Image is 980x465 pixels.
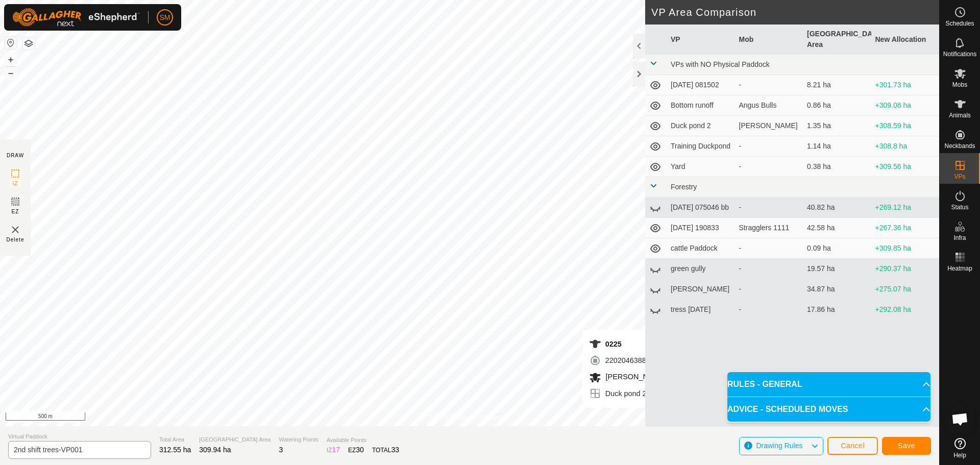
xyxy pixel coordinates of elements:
th: [GEOGRAPHIC_DATA] Area [803,25,871,55]
td: Training Duckpond [667,136,735,157]
td: +301.73 ha [871,75,940,95]
td: +309.56 ha [871,157,940,177]
td: [DATE] 190833 [667,218,735,238]
button: Map Layers [22,37,35,50]
td: +267.36 ha [871,218,940,238]
span: Help [953,452,966,458]
div: - [739,263,799,274]
div: - [739,80,799,90]
span: VPs with NO Physical Paddock [671,60,770,68]
span: Total Area [159,435,191,444]
a: Privacy Policy [429,413,468,422]
p-accordion-header: RULES - GENERAL [727,372,930,397]
span: 17 [332,446,340,454]
td: 0.86 ha [803,95,871,116]
td: 8.21 ha [803,75,871,95]
td: Yard [667,157,735,177]
span: Schedules [945,20,974,27]
span: Drawing Rules [756,442,802,450]
span: Available Points [327,436,399,445]
span: Mobs [952,82,967,88]
div: TOTAL [372,445,399,455]
h2: VP Area Comparison [651,6,939,18]
div: 2202046388 [589,354,666,366]
button: Reset Map [5,37,17,49]
span: Save [898,442,915,450]
span: Status [951,204,968,210]
td: 34.87 ha [803,279,871,300]
div: Open chat [945,404,975,434]
span: Virtual Paddock [8,432,151,441]
button: + [5,54,17,66]
div: Duck pond 2 [589,387,666,400]
div: DRAW [7,152,24,159]
th: VP [667,25,735,55]
div: - [739,141,799,152]
div: Stragglers 1111 [739,223,799,233]
td: tress [DATE] [667,300,735,320]
a: Contact Us [480,413,510,422]
td: +309.85 ha [871,238,940,259]
td: +308.8 ha [871,136,940,157]
td: 1.14 ha [803,136,871,157]
span: Notifications [943,51,976,57]
td: 1.35 ha [803,116,871,136]
img: VP [9,224,21,236]
span: [PERSON_NAME] [603,373,666,381]
p-accordion-header: ADVICE - SCHEDULED MOVES [727,397,930,422]
td: +292.08 ha [871,300,940,320]
div: IZ [327,445,340,455]
img: Gallagher Logo [12,8,140,27]
span: [GEOGRAPHIC_DATA] Area [199,435,271,444]
a: Help [940,434,980,462]
td: [DATE] 075046 bb [667,198,735,218]
button: Save [882,437,931,455]
td: cattle Paddock [667,238,735,259]
span: Watering Points [279,435,318,444]
div: Angus Bulls [739,100,799,111]
td: 0.09 ha [803,238,871,259]
div: - [739,243,799,254]
span: EZ [12,208,19,215]
button: – [5,67,17,79]
td: 0.38 ha [803,157,871,177]
span: SM [160,12,170,23]
td: 19.57 ha [803,259,871,279]
span: Cancel [841,442,865,450]
td: +269.12 ha [871,198,940,218]
td: [DATE] 081502 [667,75,735,95]
th: New Allocation [871,25,940,55]
span: ADVICE - SCHEDULED MOVES [727,403,848,415]
td: [PERSON_NAME] [667,279,735,300]
td: 40.82 ha [803,198,871,218]
th: Mob [735,25,803,55]
td: green gully [667,259,735,279]
span: VPs [954,174,965,180]
button: Cancel [827,437,878,455]
span: Forestry [671,183,697,191]
div: - [739,161,799,172]
td: +308.59 ha [871,116,940,136]
span: 3 [279,446,283,454]
div: - [739,284,799,295]
td: +275.07 ha [871,279,940,300]
span: Heatmap [947,265,972,272]
span: 33 [391,446,399,454]
td: 42.58 ha [803,218,871,238]
span: 30 [356,446,364,454]
td: Bottom runoff [667,95,735,116]
span: 309.94 ha [199,446,231,454]
span: RULES - GENERAL [727,378,802,390]
span: Neckbands [944,143,975,149]
span: Delete [7,236,24,243]
span: Infra [953,235,966,241]
td: 17.86 ha [803,300,871,320]
div: - [739,304,799,315]
td: +309.08 ha [871,95,940,116]
div: - [739,202,799,213]
span: Animals [949,112,971,118]
td: Duck pond 2 [667,116,735,136]
div: [PERSON_NAME] [739,120,799,131]
td: +290.37 ha [871,259,940,279]
span: 312.55 ha [159,446,191,454]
